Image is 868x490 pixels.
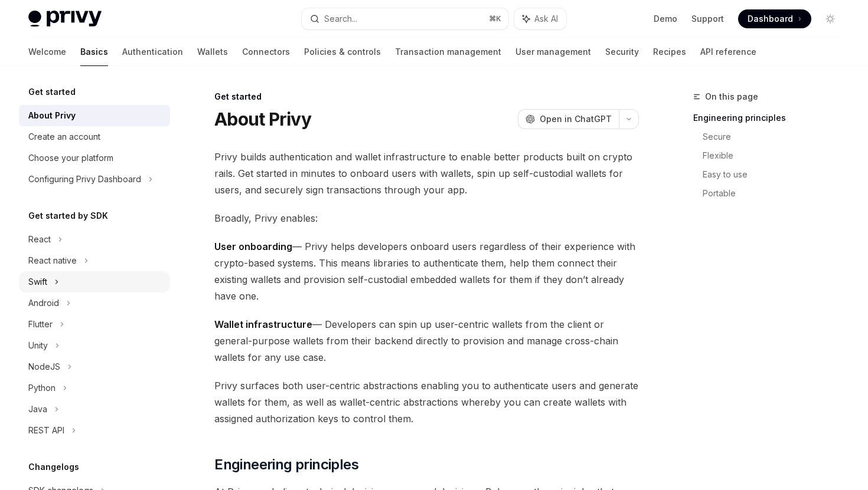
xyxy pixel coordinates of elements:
div: About Privy [28,108,76,123]
span: Privy surfaces both user-centric abstractions enabling you to authenticate users and generate wal... [214,377,639,427]
a: Easy to use [703,165,849,184]
span: ⌘ K [489,14,501,24]
a: Demo [654,13,677,25]
button: Toggle dark mode [821,9,840,28]
a: Welcome [28,38,66,66]
span: — Developers can spin up user-centric wallets from the client or general-purpose wallets from the... [214,316,639,366]
span: — Privy helps developers onboard users regardless of their experience with crypto-based systems. ... [214,238,639,304]
span: Dashboard [748,13,793,25]
div: Unity [28,338,48,353]
a: Authentication [122,38,183,66]
span: Engineering principles [214,455,358,474]
a: User management [515,38,591,66]
a: Policies & controls [304,38,381,66]
strong: User onboarding [214,241,292,252]
a: Secure [703,127,849,146]
img: light logo [28,11,102,27]
div: Create an account [28,130,100,144]
h5: Get started by SDK [28,209,108,223]
div: Get started [214,91,639,103]
a: API reference [700,38,756,66]
div: Android [28,296,59,310]
div: Choose your platform [28,151,113,165]
span: Privy builds authentication and wallet infrastructure to enable better products built on crypto r... [214,149,639,198]
button: Search...⌘K [302,8,508,29]
a: Transaction management [395,38,501,66]
a: Flexible [703,146,849,165]
div: Java [28,402,47,416]
div: Configuring Privy Dashboard [28,172,141,186]
h1: About Privy [214,108,311,130]
span: On this page [705,90,758,104]
span: Ask AI [534,13,558,25]
div: Python [28,381,56,395]
a: Portable [703,184,849,203]
span: Broadly, Privy enables: [214,210,639,226]
a: About Privy [19,105,170,126]
a: Recipes [653,38,686,66]
button: Open in ChatGPT [518,109,619,129]
a: Create an account [19,126,170,147]
div: React native [28,254,77,268]
h5: Changelogs [28,460,79,474]
div: React [28,232,51,246]
a: Connectors [242,38,290,66]
div: Swift [28,275,47,289]
div: Flutter [28,317,53,331]
a: Choose your platform [19,147,170,169]
div: NodeJS [28,360,60,374]
a: Dashboard [738,9,811,28]
button: Ask AI [514,8,566,29]
h5: Get started [28,85,76,99]
a: Wallets [197,38,228,66]
div: REST API [28,423,64,438]
a: Basics [80,38,108,66]
a: Support [691,13,724,25]
a: Security [605,38,639,66]
strong: Wallet infrastructure [214,318,312,330]
span: Open in ChatGPT [540,113,612,125]
a: Engineering principles [693,108,849,127]
div: Search... [324,12,357,26]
